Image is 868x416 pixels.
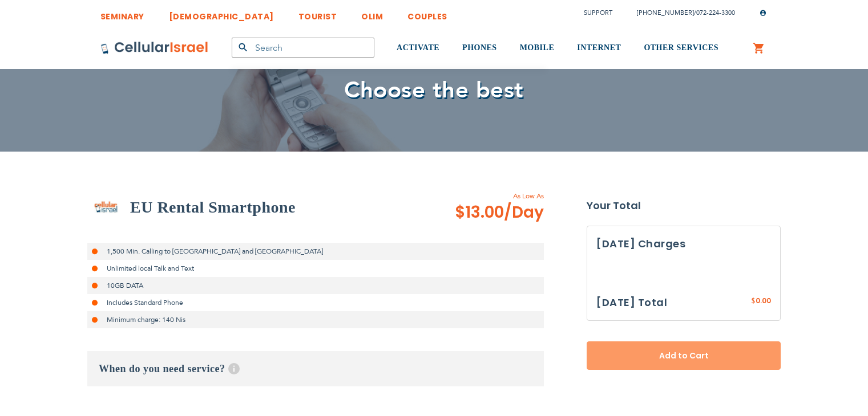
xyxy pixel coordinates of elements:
span: /Day [504,201,544,224]
a: 072-224-3300 [696,9,735,17]
span: INTERNET [577,43,621,52]
a: [DEMOGRAPHIC_DATA] [169,3,274,24]
h3: [DATE] Charges [596,235,771,252]
a: Support [584,9,612,17]
input: Search [232,38,374,58]
strong: Your Total [587,197,781,214]
span: PHONES [462,43,497,52]
img: Cellular Israel Logo [100,41,209,55]
span: As Low As [424,191,544,201]
li: Unlimited local Talk and Text [87,260,544,277]
span: Help [228,363,240,374]
span: 0.00 [756,296,771,305]
li: Minimum charge: 140 Nis [87,311,544,328]
a: COUPLES [407,3,447,24]
span: MOBILE [520,43,555,52]
a: PHONES [462,27,497,70]
span: OTHER SERVICES [644,43,718,52]
span: $ [751,296,756,307]
a: [PHONE_NUMBER] [637,9,694,17]
a: ACTIVATE [397,27,439,70]
img: EU Rental Smartphone [87,189,124,226]
a: TOURIST [298,3,337,24]
h2: EU Rental Smartphone [130,196,296,219]
h3: When do you need service? [87,351,544,386]
span: $13.00 [455,201,544,224]
a: OTHER SERVICES [644,27,718,70]
li: Includes Standard Phone [87,294,544,311]
h3: [DATE] Total [596,294,667,311]
li: 1,500 Min. Calling to [GEOGRAPHIC_DATA] and [GEOGRAPHIC_DATA] [87,243,544,260]
li: 10GB DATA [87,277,544,294]
span: ACTIVATE [397,43,439,52]
a: OLIM [361,3,383,24]
a: SEMINARY [100,3,144,24]
li: / [625,5,735,21]
a: INTERNET [577,27,621,70]
span: Choose the best [344,75,524,106]
a: MOBILE [520,27,555,70]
